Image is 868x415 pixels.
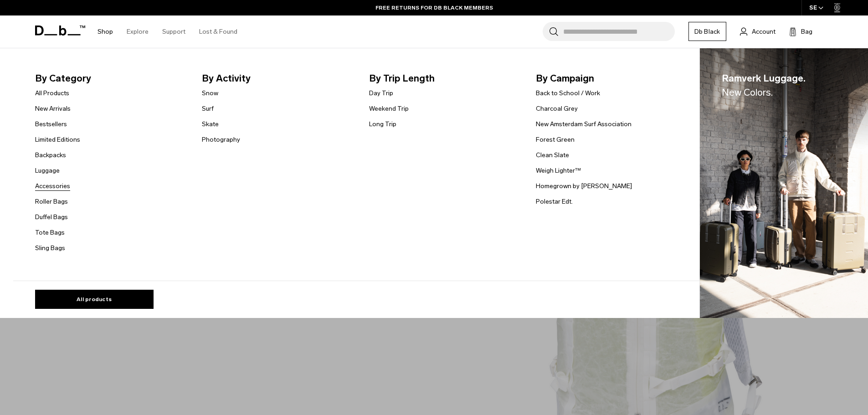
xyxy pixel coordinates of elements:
[536,104,578,113] a: Charcoal Grey
[536,197,573,206] a: Polestar Edt.
[98,15,113,48] a: Shop
[202,71,354,86] span: By Activity
[752,27,776,36] span: Account
[35,166,60,175] a: Luggage
[536,150,569,160] a: Clean Slate
[162,15,185,48] a: Support
[369,88,393,98] a: Day Trip
[536,88,600,98] a: Back to School / Work
[536,119,632,129] a: New Amsterdam Surf Association
[722,87,773,98] span: New Colors.
[91,15,244,48] nav: Main Navigation
[35,243,65,253] a: Sling Bags
[536,166,581,175] a: Weigh Lighter™
[369,71,522,86] span: By Trip Length
[202,88,218,98] a: Snow
[801,27,812,36] span: Bag
[202,119,219,129] a: Skate
[35,150,66,160] a: Backpacks
[536,135,575,144] a: Forest Green
[202,135,240,144] a: Photography
[740,26,776,37] a: Account
[369,104,409,113] a: Weekend Trip
[375,4,493,12] a: FREE RETURNS FOR DB BLACK MEMBERS
[35,197,68,206] a: Roller Bags
[35,212,68,222] a: Duffel Bags
[536,71,688,86] span: By Campaign
[789,26,812,37] button: Bag
[199,15,237,48] a: Lost & Found
[35,71,188,86] span: By Category
[35,88,69,98] a: All Products
[35,119,67,129] a: Bestsellers
[127,15,149,48] a: Explore
[35,135,80,144] a: Limited Editions
[369,119,396,129] a: Long Trip
[688,22,726,41] a: Db Black
[35,228,65,237] a: Tote Bags
[35,104,71,113] a: New Arrivals
[722,71,806,100] span: Ramverk Luggage.
[35,290,154,309] a: All products
[536,181,632,191] a: Homegrown by [PERSON_NAME]
[202,104,214,113] a: Surf
[35,181,70,191] a: Accessories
